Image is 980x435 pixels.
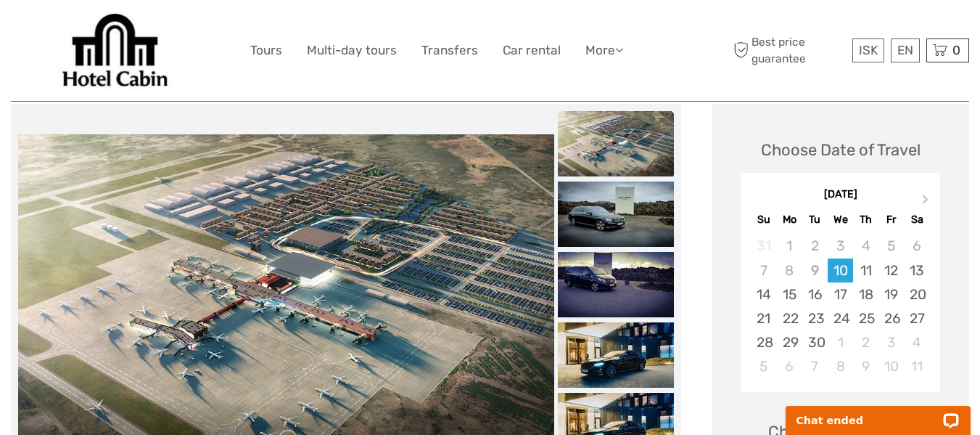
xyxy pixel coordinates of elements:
img: da9cb8a1f8154e8caada83b79bdb2dee_slider_thumbnail.jpeg [558,182,674,247]
div: Not available Thursday, September 4th, 2025 [853,234,878,258]
div: Not available Monday, September 1st, 2025 [777,234,802,258]
div: Choose Tuesday, September 23rd, 2025 [802,306,828,330]
div: Choose Friday, September 19th, 2025 [878,282,904,306]
div: Choose Tuesday, October 7th, 2025 [802,354,828,378]
div: Choose Saturday, October 11th, 2025 [904,354,929,378]
div: Su [751,210,776,229]
div: Choose Saturday, October 4th, 2025 [904,330,929,354]
div: Not available Tuesday, September 2nd, 2025 [802,234,828,258]
div: Not available Saturday, September 6th, 2025 [904,234,929,258]
div: Choose Thursday, September 18th, 2025 [853,282,878,306]
img: b0440060a96740b0b900286ee658dd10_slider_thumbnail.jpeg [558,252,674,317]
div: We [828,210,853,229]
div: Choose Saturday, September 27th, 2025 [904,306,929,330]
div: Choose Friday, September 12th, 2025 [878,259,904,282]
div: Choose Sunday, October 5th, 2025 [751,354,776,378]
a: More [585,40,623,61]
div: Choose Friday, October 3rd, 2025 [878,330,904,354]
div: Sa [904,210,929,229]
div: Not available Monday, September 8th, 2025 [777,259,802,282]
div: Choose Monday, September 22nd, 2025 [777,306,802,330]
div: Tu [802,210,828,229]
div: Choose Thursday, October 9th, 2025 [853,354,878,378]
div: Choose Sunday, September 28th, 2025 [751,330,776,354]
a: Car rental [503,40,561,61]
span: 0 [950,43,963,57]
div: Not available Wednesday, September 3rd, 2025 [828,234,853,258]
div: Not available Friday, September 5th, 2025 [878,234,904,258]
div: Choose Sunday, September 14th, 2025 [751,282,776,306]
img: bb7e82e5124145e5901701764a956d0f_slider_thumbnail.jpg [558,322,674,388]
a: Tours [250,40,282,61]
div: Choose Saturday, September 13th, 2025 [904,259,929,282]
div: Choose Thursday, September 25th, 2025 [853,306,878,330]
div: Fr [878,210,904,229]
div: month 2025-09 [745,234,935,378]
div: Mo [777,210,802,229]
div: Choose Sunday, September 21st, 2025 [751,306,776,330]
div: Choose Monday, September 15th, 2025 [777,282,802,306]
div: Choose Monday, September 29th, 2025 [777,330,802,354]
div: Choose Wednesday, October 8th, 2025 [828,354,853,378]
div: Choose Thursday, October 2nd, 2025 [853,330,878,354]
button: Next Month [915,191,939,214]
a: Transfers [421,40,478,61]
div: EN [891,38,920,62]
div: Choose Friday, September 26th, 2025 [878,306,904,330]
div: Not available Tuesday, September 9th, 2025 [802,259,828,282]
img: Our services [58,11,173,90]
div: Choose Wednesday, October 1st, 2025 [828,330,853,354]
div: Th [853,210,878,229]
div: Choose Tuesday, September 30th, 2025 [802,330,828,354]
div: Choose Monday, October 6th, 2025 [777,354,802,378]
div: Choose Tuesday, September 16th, 2025 [802,282,828,306]
div: Choose Wednesday, September 17th, 2025 [828,282,853,306]
div: [DATE] [741,187,940,203]
iframe: LiveChat chat widget [776,389,980,435]
div: Choose Friday, October 10th, 2025 [878,354,904,378]
div: Choose Saturday, September 20th, 2025 [904,282,929,306]
div: Choose Date of Travel [761,139,921,161]
div: Choose Thursday, September 11th, 2025 [853,259,878,282]
span: Best price guarantee [730,34,849,66]
div: Choose Wednesday, September 24th, 2025 [828,306,853,330]
div: Choose Wednesday, September 10th, 2025 [828,259,853,282]
img: e125cc39de91410a82075c2a11cf3c12_slider_thumbnail.jpeg [558,111,674,176]
div: Not available Sunday, August 31st, 2025 [751,234,776,258]
div: Not available Sunday, September 7th, 2025 [751,259,776,282]
a: Multi-day tours [307,40,397,61]
span: ISK [859,43,878,57]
